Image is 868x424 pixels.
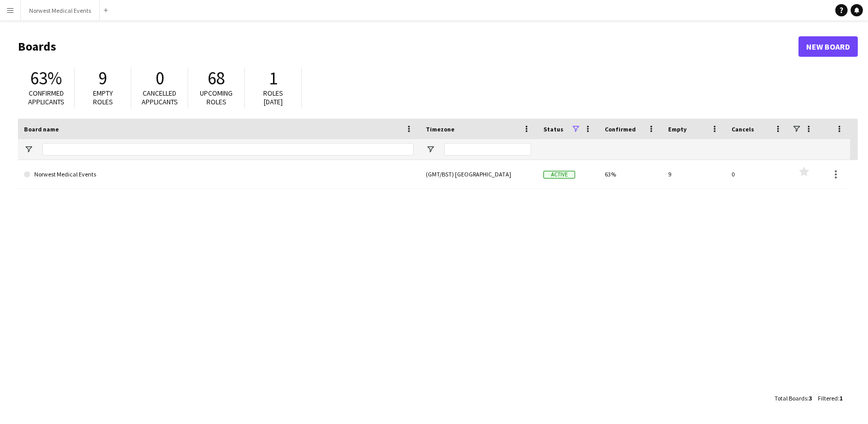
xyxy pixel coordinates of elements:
span: Active [543,171,575,178]
span: Confirmed applicants [28,88,64,106]
div: 63% [599,160,662,188]
span: Status [543,125,563,133]
span: 3 [809,394,812,402]
span: Cancelled applicants [142,88,178,106]
div: (GMT/BST) [GEOGRAPHIC_DATA] [420,160,537,188]
div: 0 [725,160,789,188]
span: Confirmed [605,125,636,133]
span: Timezone [426,125,454,133]
a: Norwest Medical Events [24,160,414,189]
span: 1 [839,394,842,402]
input: Board name Filter Input [42,143,414,155]
span: Total Boards [774,394,807,402]
span: Cancels [732,125,754,133]
a: New Board [798,36,858,57]
input: Timezone Filter Input [444,143,531,155]
div: : [774,388,812,408]
span: Filtered [818,394,838,402]
span: 63% [30,67,62,90]
span: 1 [269,67,278,90]
button: Open Filter Menu [24,145,33,154]
button: Norwest Medical Events [21,1,100,20]
span: 9 [99,67,107,90]
span: Board name [24,125,59,133]
span: Empty roles [93,88,113,106]
h1: Boards [18,39,798,54]
button: Open Filter Menu [426,145,435,154]
span: 68 [208,67,225,90]
div: : [818,388,842,408]
span: Roles [DATE] [263,88,283,106]
span: Upcoming roles [200,88,233,106]
span: 0 [155,67,164,90]
div: 9 [662,160,725,188]
span: Empty [668,125,687,133]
